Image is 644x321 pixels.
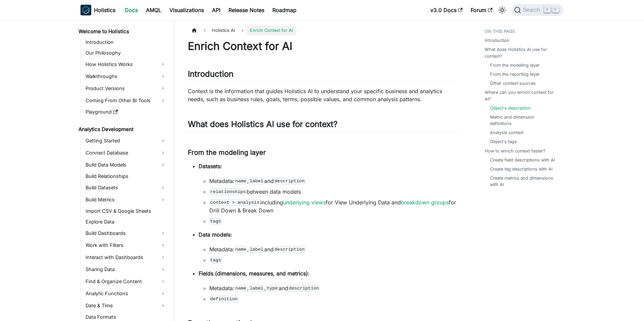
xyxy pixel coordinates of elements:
[84,48,168,58] a: Our Philosophy
[80,5,91,15] img: Holistics
[426,5,467,15] a: v3.0 Docs
[84,71,168,82] a: Walkthroughs
[94,6,115,14] b: Holistics
[84,172,168,181] a: Build Relationships
[188,119,458,132] h2: What does Holistics AI use for context?
[274,178,306,184] code: description
[401,199,449,206] a: breakdown groups
[247,25,296,35] span: Enrich Context for AI
[521,7,544,13] span: Search
[490,71,540,77] a: From the reporting layer
[209,218,222,224] code: tags
[209,199,260,206] code: context > analysis
[485,148,545,154] a: How to enrich context faster?
[84,217,168,227] a: Explore Data
[249,178,264,184] code: label
[76,125,168,134] a: Analytics Development
[209,177,458,185] li: Metadata: , and
[84,228,168,239] a: Build Dashboards
[249,285,264,292] code: label
[490,114,557,127] a: Metric and dimension definitions
[84,252,168,263] a: Interact with Dashboards
[74,20,174,321] nav: Docs sidebar
[544,7,550,13] kbd: ⌘
[84,147,168,158] a: Connect Database
[84,182,168,193] a: Build Datasets
[209,188,458,196] li: between data models
[84,38,168,47] a: Introduction
[80,5,115,15] a: HolisticsHolistics
[84,206,168,216] a: Import CSV & Google Sheets
[199,270,310,277] strong: Fields (dimensions, measures, and metrics):
[84,59,168,70] a: How Holistics Works
[199,163,222,170] strong: Datasets:
[84,288,168,299] a: Analytic Functions
[76,27,168,36] a: Welcome to Holistics
[209,296,238,302] code: definition
[234,246,247,253] code: name
[490,166,552,172] a: Create tag descriptions with AI
[490,105,531,111] a: Object's description
[84,107,168,117] a: Playground
[84,95,168,106] a: Coming From Other BI Tools
[209,198,458,214] li: including for View Underlying Data and for Drill Down & Break Down
[485,89,559,102] a: Where can you enrich context for AI?
[490,129,524,136] a: Analysis context
[208,5,224,15] a: API
[234,178,247,184] code: name
[209,25,238,35] span: Holistics AI
[512,4,563,16] button: Search (Command+K)
[490,175,557,188] a: Create metrics and dimensions with AI
[490,157,555,163] a: Create field descriptions with AI
[490,80,536,86] a: Other context sources
[165,5,208,15] a: Visualizations
[188,40,458,53] h1: Enrich Context for AI
[188,25,201,35] a: Home page
[188,25,458,35] nav: Breadcrumbs
[485,37,509,44] a: Introduction
[84,300,168,311] a: Date & Time
[84,264,168,275] a: Sharing Data
[199,231,232,238] strong: Data models:
[268,5,301,15] a: Roadmap
[84,135,168,146] a: Getting Started
[490,62,540,68] a: From the modeling layer
[84,83,168,94] a: Product Versions
[485,46,559,59] a: What does Holistics AI use for context?
[84,194,168,205] a: Build Metrics
[266,285,279,292] code: type
[84,276,168,287] a: Find & Organize Content
[84,159,168,170] a: Build Data Models
[209,188,247,195] code: relationships
[84,240,168,251] a: Work with Filters
[188,69,458,82] h2: Introduction
[224,5,268,15] a: Release Notes
[188,87,458,103] p: Context is the information that guides Holistics AI to understand your specific business and anal...
[249,246,264,253] code: label
[552,7,559,13] kbd: K
[283,199,326,206] a: underlying views
[142,5,165,15] a: AMQL
[121,5,142,15] a: Docs
[497,5,507,15] button: Switch between dark and light mode (currently light mode)
[274,246,306,253] code: description
[467,5,496,15] a: Forum
[288,285,320,292] code: description
[209,245,458,253] li: Metadata: , and
[234,285,247,292] code: name
[188,148,458,157] h3: From the modeling layer
[490,138,517,145] a: Object's tags
[209,257,222,263] code: tags
[209,284,458,292] li: Metadata: , , and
